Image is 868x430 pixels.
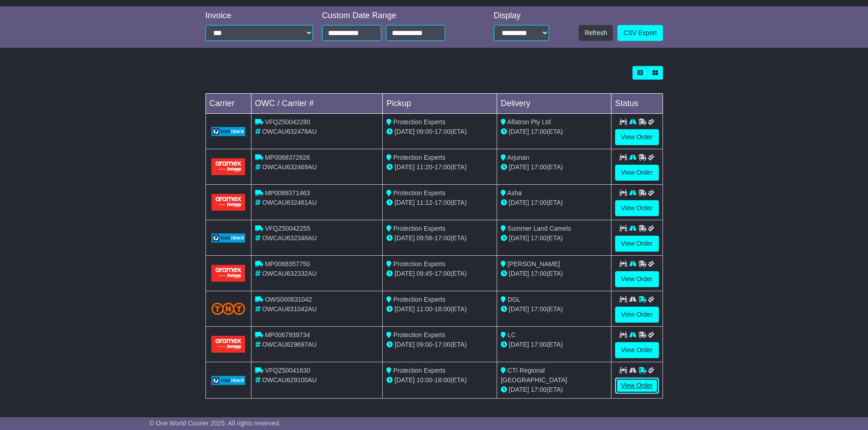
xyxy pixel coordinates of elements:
[393,367,445,374] span: Protection Experts
[262,199,317,206] span: OWCAU632461AU
[265,118,310,126] span: VFQZ50042280
[435,270,451,277] span: 17:00
[386,269,493,278] div: - (ETA)
[509,341,529,348] span: [DATE]
[395,234,415,242] span: [DATE]
[501,198,607,207] div: (ETA)
[508,260,560,268] span: [PERSON_NAME]
[386,198,493,207] div: - (ETA)
[416,199,432,206] span: 11:12
[501,304,607,314] div: (ETA)
[497,94,611,114] td: Delivery
[579,25,613,41] button: Refresh
[507,154,529,161] span: Arjunan
[383,94,497,114] td: Pickup
[205,94,251,114] td: Carrier
[501,385,607,395] div: (ETA)
[211,336,246,353] img: Aramex.png
[509,128,529,135] span: [DATE]
[386,340,493,349] div: - (ETA)
[507,118,551,126] span: Alfatron Pty Ltd
[615,342,659,358] a: View Order
[508,225,571,232] span: Summer Land Camels
[509,305,529,313] span: [DATE]
[393,154,445,161] span: Protection Experts
[501,269,607,278] div: (ETA)
[265,154,310,161] span: MP0068372626
[507,189,522,197] span: Asha
[501,127,607,137] div: (ETA)
[393,118,445,126] span: Protection Experts
[435,128,451,135] span: 17:00
[509,163,529,171] span: [DATE]
[393,189,445,197] span: Protection Experts
[395,376,415,384] span: [DATE]
[386,233,493,243] div: - (ETA)
[265,367,310,374] span: VFQZ50041630
[508,331,516,339] span: LC
[262,341,317,348] span: OWCAU629697AU
[509,270,529,277] span: [DATE]
[531,163,547,171] span: 17:00
[262,128,317,135] span: OWCAU632478AU
[211,233,246,243] img: GetCarrierServiceLogo
[211,194,246,211] img: Aramex.png
[395,270,415,277] span: [DATE]
[393,296,445,303] span: Protection Experts
[531,128,547,135] span: 17:00
[501,367,567,384] span: CTI Regional [GEOGRAPHIC_DATA]
[531,270,547,277] span: 17:00
[416,270,432,277] span: 09:45
[509,199,529,206] span: [DATE]
[435,305,451,313] span: 18:00
[501,340,607,349] div: (ETA)
[501,233,607,243] div: (ETA)
[615,307,659,323] a: View Order
[531,234,547,242] span: 17:00
[211,265,246,282] img: Aramex.png
[205,11,313,21] div: Invoice
[531,305,547,313] span: 17:00
[386,304,493,314] div: - (ETA)
[435,376,451,384] span: 18:00
[262,376,317,384] span: OWCAU629100AU
[509,386,529,393] span: [DATE]
[615,165,659,181] a: View Order
[615,200,659,216] a: View Order
[435,163,451,171] span: 17:00
[265,331,310,339] span: MP0067939734
[393,331,445,339] span: Protection Experts
[395,305,415,313] span: [DATE]
[262,163,317,171] span: OWCAU632469AU
[615,129,659,145] a: View Order
[211,127,246,136] img: GetCarrierServiceLogo
[494,11,549,21] div: Display
[265,225,310,232] span: VFQZ50042255
[395,199,415,206] span: [DATE]
[265,260,310,268] span: MP0068357750
[509,234,529,242] span: [DATE]
[615,271,659,287] a: View Order
[501,162,607,172] div: (ETA)
[531,341,547,348] span: 17:00
[386,162,493,172] div: - (ETA)
[416,341,432,348] span: 09:00
[416,234,432,242] span: 09:56
[617,25,663,41] a: CSV Export
[211,158,246,175] img: Aramex.png
[262,305,317,313] span: OWCAU631042AU
[416,305,432,313] span: 11:00
[435,199,451,206] span: 17:00
[395,128,415,135] span: [DATE]
[386,375,493,385] div: - (ETA)
[508,296,521,303] span: DGL
[265,296,312,303] span: OWS000631042
[322,11,468,21] div: Custom Date Range
[531,386,547,393] span: 17:00
[416,163,432,171] span: 11:20
[149,420,281,427] span: © One World Courier 2025. All rights reserved.
[262,234,317,242] span: OWCAU632348AU
[265,189,310,197] span: MP0068371463
[393,260,445,268] span: Protection Experts
[386,127,493,137] div: - (ETA)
